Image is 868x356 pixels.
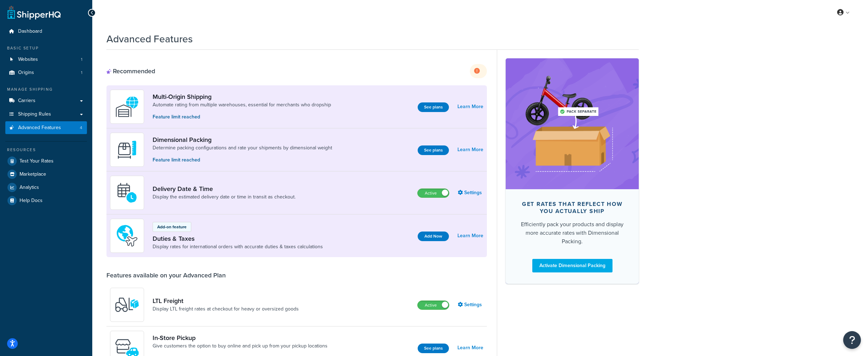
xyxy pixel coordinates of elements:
[80,125,82,131] span: 4
[153,156,332,164] p: Feature limit reached
[843,331,861,349] button: Open Resource Center
[418,344,449,353] button: See plans
[517,220,627,246] div: Efficiently pack your products and display more accurate rates with Dimensional Packing.
[5,121,87,134] a: Advanced Features4
[81,57,82,63] span: 1
[18,70,34,76] span: Origins
[153,113,331,121] p: Feature limit reached
[457,231,483,241] a: Learn More
[106,271,226,279] div: Features available on your Advanced Plan
[532,259,612,272] a: Activate Dimensional Packing
[18,111,51,117] span: Shipping Rules
[418,145,449,155] button: See plans
[153,144,332,152] a: Determine packing configurations and rate your shipments by dimensional weight
[5,86,87,92] div: Manage Shipping
[153,334,328,342] a: In-Store Pickup
[5,53,87,66] a: Websites1
[20,158,54,164] span: Test Your Rates
[153,185,296,193] a: Delivery Date & Time
[153,235,323,243] a: Duties & Taxes
[5,181,87,194] a: Analytics
[5,45,87,51] div: Basic Setup
[5,94,87,107] a: Carriers
[81,70,82,76] span: 1
[5,66,87,79] a: Origins1
[20,171,46,177] span: Marketplace
[5,53,87,66] li: Websites
[418,301,449,309] label: Active
[458,300,483,310] a: Settings
[18,28,42,34] span: Dashboard
[516,69,628,179] img: feature-image-dim-d40ad3071a2b3c8e08177464837368e35600d3c5e73b18a22c1e4bb210dc32ac.png
[418,232,449,241] button: Add Now
[153,342,328,350] a: Give customers the option to buy online and pick up from your pickup locations
[457,343,483,353] a: Learn More
[517,201,627,215] div: Get rates that reflect how you actually ship
[153,305,299,313] a: Display LTL freight rates at checkout for heavy or oversized goods
[153,93,331,101] a: Multi-Origin Shipping
[153,136,332,144] a: Dimensional Packing
[5,108,87,121] a: Shipping Rules
[106,32,193,46] h1: Advanced Features
[115,94,139,119] img: WatD5o0RtDAAAAAElFTkSuQmCC
[20,185,39,191] span: Analytics
[115,180,139,205] img: gfkeb5ejjkALwAAAABJRU5ErkJggg==
[18,98,35,104] span: Carriers
[458,188,483,198] a: Settings
[5,66,87,79] li: Origins
[5,121,87,134] li: Advanced Features
[106,67,155,75] div: Recommended
[18,125,61,131] span: Advanced Features
[20,198,43,204] span: Help Docs
[418,102,449,112] button: See plans
[153,193,296,201] a: Display the estimated delivery date or time in transit as checkout.
[5,155,87,168] a: Test Your Rates
[115,137,139,162] img: DTVBYsAAAAAASUVORK5CYII=
[153,101,331,108] a: Automate rating from multiple warehouses, essential for merchants who dropship
[115,223,139,248] img: icon-duo-feat-landed-cost-7136b061.png
[418,189,449,197] label: Active
[18,57,38,63] span: Websites
[5,168,87,181] a: Marketplace
[457,102,483,112] a: Learn More
[5,194,87,207] a: Help Docs
[153,297,299,305] a: LTL Freight
[153,243,323,250] a: Display rates for international orders with accurate duties & taxes calculations
[115,292,139,317] img: y79ZsPf0fXUFUhFXDzUgf+ktZg5F2+ohG75+v3d2s1D9TjoU8PiyCIluIjV41seZevKCRuEjTPPOKHJsQcmKCXGdfprl3L4q7...
[5,147,87,153] div: Resources
[457,145,483,155] a: Learn More
[5,25,87,38] a: Dashboard
[157,224,187,230] p: Add-on feature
